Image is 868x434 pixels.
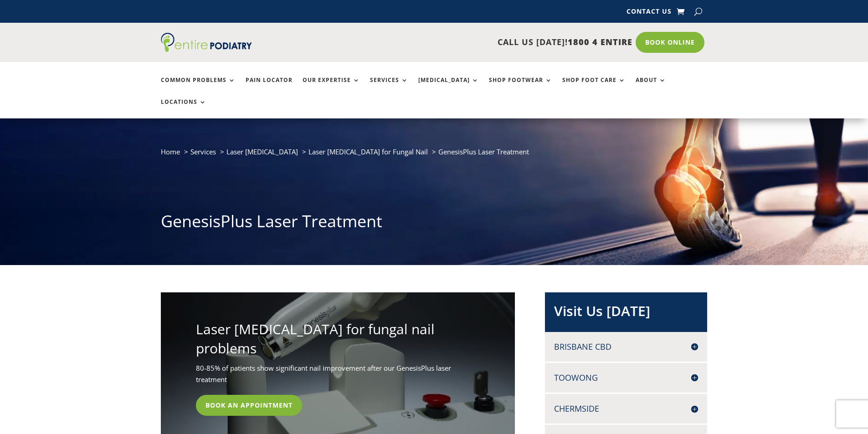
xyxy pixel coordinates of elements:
[370,77,408,97] a: Services
[438,147,529,156] span: GenesisPlus Laser Treatment
[562,77,626,97] a: Shop Foot Care
[303,77,360,97] a: Our Expertise
[196,363,475,386] span: 80-85% of patients show significant nail improvement after our GenesisPlus laser treatment
[636,77,666,97] a: About
[196,320,475,363] h1: Laser [MEDICAL_DATA] for fungal nail problems
[161,33,252,52] img: logo (1)
[161,77,236,97] a: Common Problems
[161,147,180,156] a: Home
[190,147,216,156] a: Services
[308,147,428,156] a: Laser [MEDICAL_DATA] for Fungal Nail
[554,403,698,414] h4: Chermside
[287,36,632,48] p: CALL US [DATE]!
[161,45,252,54] a: Entire Podiatry
[627,8,672,18] a: Contact Us
[554,341,698,352] h4: Brisbane CBD
[489,77,552,97] a: Shop Footwear
[196,395,302,416] a: Book An Appointment
[161,146,708,164] nav: breadcrumb
[554,372,698,383] h4: Toowong
[161,210,708,237] h1: GenesisPlus Laser Treatment
[554,301,698,325] h2: Visit Us [DATE]
[418,77,479,97] a: [MEDICAL_DATA]
[246,77,293,97] a: Pain Locator
[161,99,206,118] a: Locations
[568,36,632,47] span: 1800 4 ENTIRE
[226,147,298,156] a: Laser [MEDICAL_DATA]
[636,32,704,53] a: Book Online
